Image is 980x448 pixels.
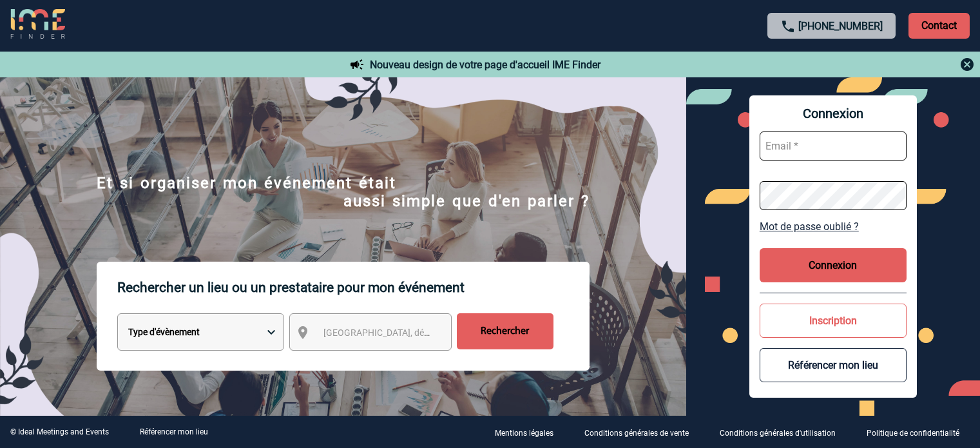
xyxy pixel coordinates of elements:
[495,429,553,438] p: Mentions légales
[760,131,907,161] input: Email *
[760,348,907,382] button: Référencer mon lieu
[140,427,208,436] a: Référencer mon lieu
[867,429,959,438] p: Politique de confidentialité
[709,426,856,438] a: Conditions générales d'utilisation
[323,327,503,338] span: [GEOGRAPHIC_DATA], département, région...
[720,429,836,438] p: Conditions générales d'utilisation
[780,19,796,34] img: call-24-px.png
[760,106,907,121] span: Connexion
[584,429,689,438] p: Conditions générales de vente
[457,313,553,349] input: Rechercher
[760,248,907,282] button: Connexion
[117,262,590,313] p: Rechercher un lieu ou un prestataire pour mon événement
[10,427,109,436] div: © Ideal Meetings and Events
[856,426,980,438] a: Politique de confidentialité
[574,426,709,438] a: Conditions générales de vente
[798,20,883,32] a: [PHONE_NUMBER]
[485,426,574,438] a: Mentions légales
[760,220,907,233] a: Mot de passe oublié ?
[760,304,907,338] button: Inscription
[908,13,970,39] p: Contact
